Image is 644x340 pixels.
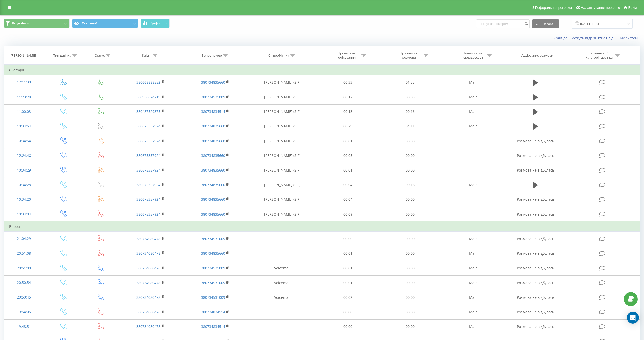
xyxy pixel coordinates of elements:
td: [PERSON_NAME] (SIP) [247,148,317,163]
div: 10:34:54 [9,121,39,131]
div: 11:23:28 [9,92,39,102]
span: Налаштування профілю [581,6,620,10]
a: 380675357924 [136,168,160,173]
td: 00:01 [317,134,379,148]
td: Main [441,119,506,134]
div: [PERSON_NAME] [11,53,36,58]
td: [PERSON_NAME] (SIP) [247,119,317,134]
a: 380734835660 [201,153,225,158]
a: 380734080478 [136,236,160,241]
div: 11:00:03 [9,107,39,117]
span: Розмова не відбулась [517,295,554,300]
div: Клієнт [142,53,152,58]
div: Бізнес номер [201,53,222,58]
span: Розмова не відбулась [517,251,554,256]
div: Тип дзвінка [53,53,71,58]
td: 00:00 [317,319,379,334]
button: Основний [72,19,138,28]
td: Вчора [4,222,640,232]
td: 00:00 [379,134,441,148]
td: Main [441,90,506,104]
a: 380734531009 [201,266,225,270]
td: 00:00 [379,276,441,290]
td: 00:04 [317,178,379,192]
td: 00:16 [379,104,441,119]
span: Розмова не відбулась [517,310,554,314]
td: Voicemail [247,276,317,290]
div: Тривалість розмови [395,51,422,60]
td: 00:18 [379,178,441,192]
a: 380487529375 [136,109,160,114]
a: 380675357924 [136,153,160,158]
div: 12:11:30 [9,77,39,87]
button: Всі дзвінки [4,19,70,28]
div: Аудіозапис розмови [521,53,553,58]
td: 00:00 [379,246,441,261]
a: 380734531009 [201,280,225,285]
td: Main [441,305,506,319]
td: 00:12 [317,90,379,104]
td: 00:00 [379,207,441,222]
a: 380734080478 [136,266,160,270]
span: Реферальна програма [535,6,572,10]
td: 00:00 [379,148,441,163]
td: [PERSON_NAME] (SIP) [247,163,317,178]
div: Назва схеми переадресації [459,51,486,60]
span: Розмова не відбулась [517,197,554,202]
div: 10:34:04 [9,209,39,219]
div: 10:34:29 [9,165,39,175]
div: 10:34:42 [9,151,39,160]
td: 00:29 [317,119,379,134]
div: 10:34:54 [9,136,39,146]
div: 19:54:05 [9,307,39,317]
a: 380734835660 [201,139,225,143]
div: 20:50:45 [9,292,39,302]
span: Розмова не відбулась [517,280,554,285]
td: 00:00 [317,232,379,246]
td: Main [441,290,506,305]
a: 380675357924 [136,197,160,202]
a: 380668888552 [136,80,160,85]
td: 00:01 [317,163,379,178]
div: 19:48:51 [9,322,39,332]
td: Main [441,104,506,119]
a: 380675357924 [136,139,160,143]
a: 380734834514 [201,109,225,114]
div: 10:34:28 [9,180,39,190]
td: 00:01 [317,276,379,290]
td: 00:09 [317,207,379,222]
div: 20:51:08 [9,249,39,259]
button: Експорт [532,19,559,28]
span: Всі дзвінки [12,21,29,25]
a: 380734835660 [201,182,225,187]
td: [PERSON_NAME] (SIP) [247,134,317,148]
td: Voicemail [247,261,317,275]
div: Коментар/категорія дзвінка [584,51,614,60]
div: 20:50:54 [9,278,39,288]
td: Main [441,261,506,275]
a: 380734080478 [136,324,160,329]
td: Main [441,178,506,192]
td: Main [441,276,506,290]
a: 380734834514 [201,324,225,329]
td: [PERSON_NAME] (SIP) [247,192,317,207]
td: [PERSON_NAME] (SIP) [247,207,317,222]
a: 380734835660 [201,251,225,256]
a: 380734080478 [136,251,160,256]
a: 380734531009 [201,95,225,99]
a: 380734835660 [201,124,225,129]
span: Розмова не відбулась [517,236,554,241]
span: Розмова не відбулась [517,266,554,270]
a: 380675357924 [136,124,160,129]
td: 00:33 [317,75,379,90]
a: 380734835660 [201,197,225,202]
a: 380734080478 [136,280,160,285]
a: 380734531009 [201,236,225,241]
td: 00:05 [317,148,379,163]
div: Тривалість очікування [333,51,360,60]
td: [PERSON_NAME] (SIP) [247,90,317,104]
div: 21:04:29 [9,234,39,244]
div: Статус [95,53,105,58]
div: 10:34:20 [9,195,39,204]
td: 00:01 [317,246,379,261]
